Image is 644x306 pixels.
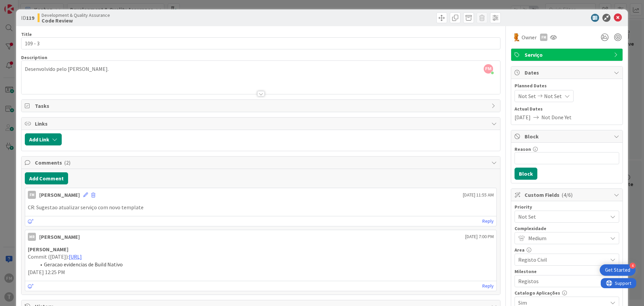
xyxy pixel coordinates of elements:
label: Title [21,31,32,37]
span: Not Set [518,92,536,100]
span: Medium [528,233,604,243]
span: Not Done Yet [541,113,572,121]
div: Catalogo Aplicações [515,291,619,295]
a: Reply [482,217,494,225]
span: Planned Dates [515,82,619,89]
div: Complexidade [515,226,619,231]
span: Development & Quality Assurance [42,12,110,18]
strong: [PERSON_NAME] [28,246,68,253]
p: Desenvolvido pelo [PERSON_NAME]. [25,65,497,73]
span: Tasks [35,102,488,110]
span: Block [525,132,610,140]
span: Comments [35,159,488,167]
span: [DATE] 7:00 PM [465,233,494,240]
span: Owner [522,33,537,41]
span: Dates [525,69,610,77]
img: RL [512,33,520,41]
span: Not Set [544,92,562,100]
div: Area [515,248,619,252]
div: Priority [515,205,619,209]
div: FM [540,34,547,41]
div: Milestone [515,269,619,274]
span: ( 2 ) [64,159,70,166]
span: [DATE] 11:55 AM [463,191,494,199]
span: FM [484,64,493,74]
div: [PERSON_NAME] [39,233,80,241]
span: Custom Fields [525,191,610,199]
span: Geracao evidencias de Build Nativo [44,261,123,268]
div: MR [28,233,36,241]
span: [DATE] 12:25 PM [28,269,65,275]
span: Support [14,1,31,9]
span: Registo Civil [518,255,604,264]
div: [PERSON_NAME] [39,191,80,199]
b: Code Review [42,18,110,23]
span: [DATE] [515,113,531,121]
span: ID [21,14,34,22]
b: 119 [26,14,34,21]
div: Get Started [605,267,630,273]
span: Serviço [525,51,610,59]
div: FM [28,191,36,199]
span: ( 4/6 ) [561,191,573,198]
button: Add Link [25,133,62,145]
a: [URL] [69,253,82,260]
a: Reply [482,282,494,290]
span: Commit ([DATE]): [28,253,69,260]
span: Actual Dates [515,105,619,113]
div: Open Get Started checklist, remaining modules: 4 [600,264,636,276]
span: Description [21,54,47,60]
div: 4 [630,263,636,269]
button: Block [515,168,537,180]
button: Add Comment [25,172,68,184]
span: Registos [518,276,604,286]
p: CR: Sugestao atualizar serviço com novo template [28,204,494,211]
label: Reason [515,146,531,152]
span: Not Set [518,212,604,221]
span: Links [35,120,488,128]
input: type card name here... [21,37,500,49]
